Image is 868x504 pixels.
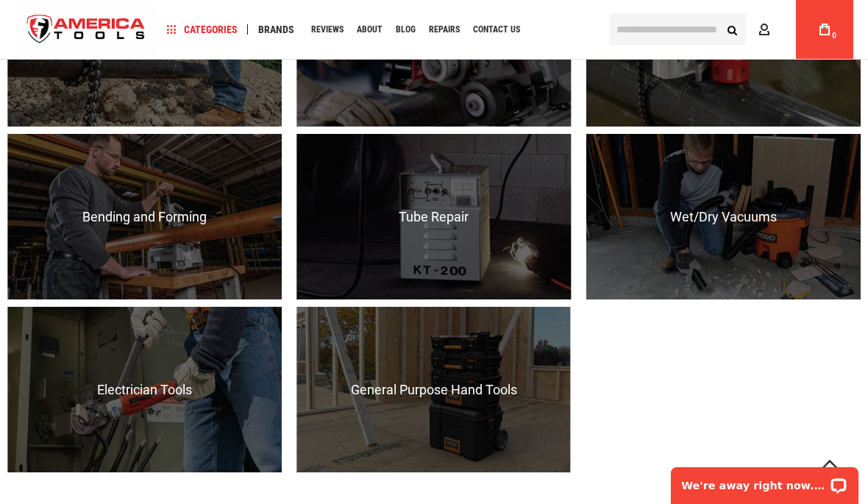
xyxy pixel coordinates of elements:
span: Wet/Dry Vacuums [586,210,861,224]
a: store logo [15,2,157,57]
span: 0 [832,32,836,40]
iframe: LiveChat chat widget [661,458,868,504]
span: Categories [167,24,238,35]
span: Blog [396,25,416,34]
span: About [357,25,383,34]
span: Tube Repair [296,210,571,224]
a: General Purpose Hand Tools [296,307,571,472]
a: Electrician Tools [7,307,282,472]
a: Repairs [422,20,466,40]
span: Reviews [311,25,344,34]
a: Wet/Dry Vacuums [586,134,861,299]
span: General Purpose Hand Tools [296,383,571,397]
button: Search [718,15,746,43]
span: Electrician Tools [7,383,282,397]
a: Blog [389,20,422,40]
span: Contact Us [473,25,520,34]
a: Reviews [305,20,350,40]
span: Repairs [429,25,460,34]
span: Brands [258,24,294,35]
a: Categories [160,20,244,40]
span: Bending and Forming [7,210,282,224]
a: Bending and Forming [7,134,282,299]
a: About [350,20,389,40]
a: Brands [252,20,301,40]
a: Contact Us [466,20,527,40]
img: America Tools [15,2,157,57]
a: Tube Repair [296,134,571,299]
